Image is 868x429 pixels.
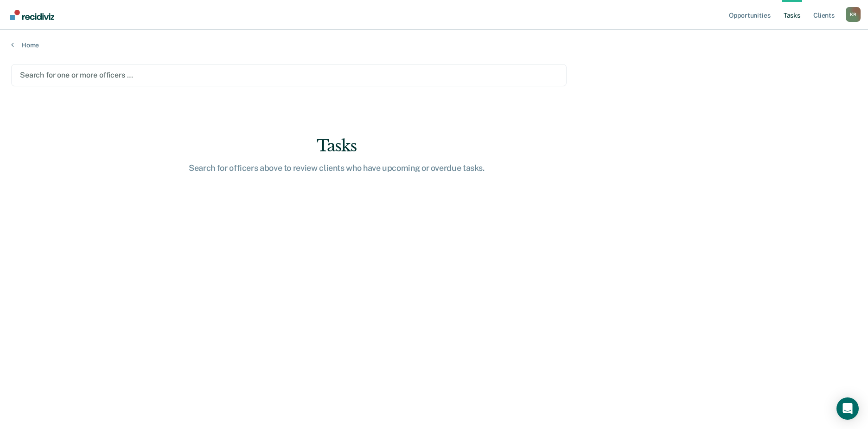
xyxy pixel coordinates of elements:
div: Open Intercom Messenger [836,397,859,420]
button: Profile dropdown button [846,7,861,22]
img: Recidiviz [10,10,54,20]
a: Home [11,41,857,49]
div: Search for officers above to review clients who have upcoming or overdue tasks. [188,163,485,173]
div: K R [846,7,861,22]
div: Tasks [188,136,485,156]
